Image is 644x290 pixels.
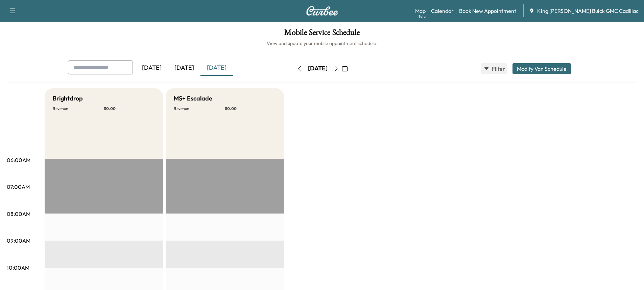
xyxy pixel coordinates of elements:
[174,94,212,103] h5: MS+ Escalade
[174,106,225,111] p: Revenue
[459,7,516,15] a: Book New Appointment
[7,156,30,164] p: 06:00AM
[7,183,30,191] p: 07:00AM
[104,106,155,111] p: $ 0.00
[537,7,639,15] span: King [PERSON_NAME] Buick GMC Cadillac
[431,7,454,15] a: Calendar
[306,6,338,16] img: Curbee Logo
[419,14,426,19] div: Beta
[53,94,83,103] h5: Brightdrop
[7,40,637,47] h6: View and update your mobile appointment schedule.
[53,106,104,111] p: Revenue
[7,28,637,40] h1: Mobile Service Schedule
[200,60,233,76] div: [DATE]
[136,60,168,76] div: [DATE]
[225,106,276,111] p: $ 0.00
[7,264,29,272] p: 10:00AM
[168,60,200,76] div: [DATE]
[481,63,507,74] button: Filter
[308,64,328,73] div: [DATE]
[512,63,571,74] button: Modify Van Schedule
[492,65,504,73] span: Filter
[7,237,30,245] p: 09:00AM
[415,7,426,15] a: MapBeta
[7,210,30,218] p: 08:00AM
